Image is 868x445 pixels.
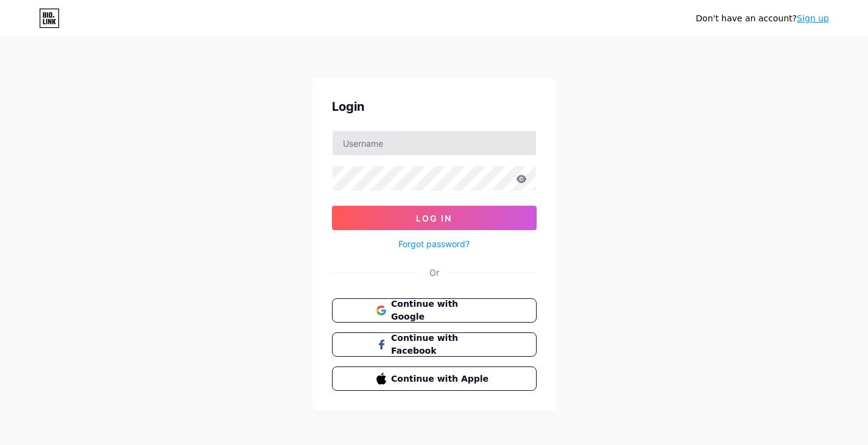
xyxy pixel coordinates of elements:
[797,13,829,23] a: Sign up
[333,131,536,155] input: Username
[391,332,492,357] span: Continue with Facebook
[696,12,829,25] div: Don't have an account?
[332,97,537,116] div: Login
[416,213,452,223] span: Log In
[391,298,492,323] span: Continue with Google
[429,266,439,279] div: Or
[332,206,537,230] button: Log In
[332,332,537,357] button: Continue with Facebook
[332,298,537,323] button: Continue with Google
[391,373,492,385] span: Continue with Apple
[398,237,470,250] a: Forgot password?
[332,366,537,391] button: Continue with Apple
